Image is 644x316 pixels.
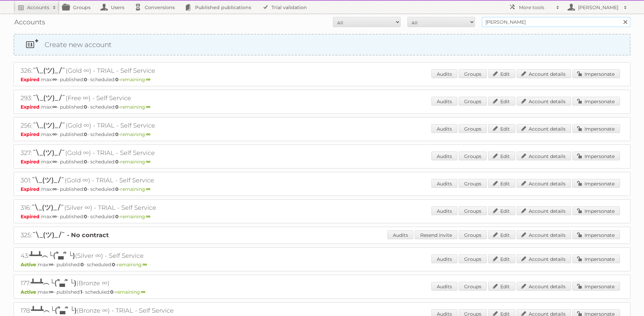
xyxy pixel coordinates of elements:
a: Edit [488,69,515,78]
strong: ∞ [146,104,150,110]
strong: ∞ [141,289,145,295]
strong: ∞ [146,159,150,165]
p: max: - published: - scheduled: - [21,76,623,83]
span: remaining: [120,159,150,165]
a: Users [97,1,131,14]
a: Groups [459,124,487,133]
span: remaining: [115,289,145,295]
a: Account details [517,97,571,106]
h2: Accounts [27,4,49,11]
p: max: - published: - scheduled: - [21,289,623,295]
a: Account details [517,179,571,188]
span: ┻━┻︵└(՞▃՞ └) [29,251,75,259]
h2: 178: (Bronze ∞) - TRIAL - Self Service [21,306,257,316]
a: Account details [517,124,571,133]
strong: 0 [115,131,119,137]
a: More tools [505,1,563,14]
h2: [PERSON_NAME] [576,4,620,11]
p: max: - published: - scheduled: - [21,213,623,220]
span: ¯\_(ツ)_/¯ [32,121,66,129]
a: Audits [431,124,457,133]
strong: ∞ [49,289,53,295]
span: remaining: [117,262,147,268]
strong: ∞ [52,104,57,110]
span: Expired [21,76,41,83]
strong: 0 [84,159,87,165]
a: Audits [431,152,457,160]
strong: ∞ [146,213,150,220]
a: Conversions [131,1,182,14]
a: Groups [459,97,487,106]
a: Edit [488,97,515,106]
strong: 0 [115,76,119,83]
strong: 0 [110,289,114,295]
a: Edit [488,230,515,239]
h2: 301: (Gold ∞) - TRIAL - Self Service [21,176,257,185]
span: Active [21,262,38,268]
h2: 293: (Free ∞) - Self Service [21,93,257,103]
a: Audits [431,254,457,263]
span: ¯\_(ツ)_/¯ [32,94,66,102]
strong: 0 [80,262,84,268]
span: ¯\_(ツ)_/¯ [32,149,65,157]
a: Groups [459,282,487,291]
a: Impersonate [572,152,620,160]
a: Create new account [14,35,630,55]
span: ¯\_(ツ)_/¯ [31,203,64,211]
span: ¯\_(ツ)_/¯ [32,231,65,239]
a: Trial validation [258,1,314,14]
a: Groups [459,254,487,263]
a: Audits [431,282,457,291]
a: Impersonate [572,230,620,239]
a: Groups [459,69,487,78]
strong: 0 [84,131,87,137]
strong: 0 [115,213,119,220]
span: ¯\_(ツ)_/¯ [31,176,65,184]
h2: 43: (Silver ∞) - Self Service [21,251,257,261]
strong: ∞ [143,262,147,268]
a: [PERSON_NAME] [563,1,630,14]
a: 325:¯\_(ツ)_/¯ - No contract [21,231,109,239]
a: Groups [459,230,487,239]
a: Account details [517,254,571,263]
a: Groups [459,179,487,188]
p: max: - published: - scheduled: - [21,131,623,137]
h2: 177: (Bronze ∞) [21,278,257,288]
a: Edit [488,282,515,291]
strong: 0 [84,186,87,192]
strong: 0 [84,104,87,110]
h2: 316: (Silver ∞) - TRIAL - Self Service [21,203,257,213]
h2: 326: (Gold ∞) - TRIAL - Self Service [21,66,257,76]
span: ¯\_(ツ)_/¯ [32,66,66,74]
span: ┻━┻︵└(՞▃՞ └) [31,306,77,314]
p: max: - published: - scheduled: - [21,186,623,192]
a: Account details [517,152,571,160]
a: Impersonate [572,206,620,215]
a: Accounts [14,1,59,14]
strong: ∞ [146,186,150,192]
strong: ∞ [52,131,57,137]
a: Audits [431,97,457,106]
strong: ∞ [49,262,53,268]
h2: 256: (Gold ∞) - TRIAL - Self Service [21,121,257,131]
a: Audits [431,179,457,188]
strong: ∞ [146,131,150,137]
a: Edit [488,206,515,215]
strong: ∞ [52,76,57,83]
strong: 0 [84,76,87,83]
strong: 1 [80,289,82,295]
a: Audits [431,69,457,78]
strong: ∞ [52,213,57,220]
a: Account details [517,206,571,215]
a: Account details [517,282,571,291]
span: Expired [21,159,41,165]
p: max: - published: - scheduled: - [21,262,623,268]
h2: More tools [519,4,553,11]
strong: 0 [112,262,115,268]
a: Impersonate [572,69,620,78]
a: Audits [387,230,413,239]
a: Account details [517,69,571,78]
p: max: - published: - scheduled: - [21,104,623,110]
span: remaining: [120,131,150,137]
a: Edit [488,254,515,263]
